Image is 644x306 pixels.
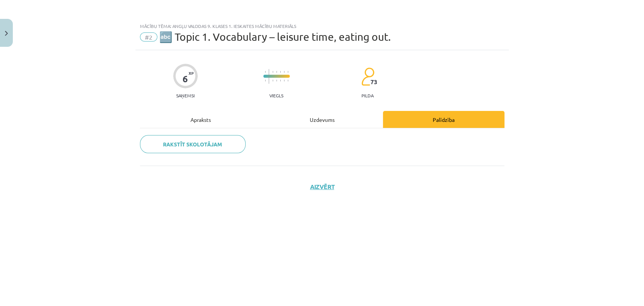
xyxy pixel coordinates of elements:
img: icon-short-line-57e1e144782c952c97e751825c79c345078a6d821885a25fce030b3d8c18986b.svg [265,71,266,73]
div: Mācību tēma: Angļu valodas 9. klases 1. ieskaites mācību materiāls [140,23,504,29]
span: XP [189,71,194,75]
div: Uzdevums [261,111,383,128]
div: 6 [183,74,188,84]
div: Palīdzība [383,111,504,128]
img: icon-short-line-57e1e144782c952c97e751825c79c345078a6d821885a25fce030b3d8c18986b.svg [284,71,284,73]
img: icon-short-line-57e1e144782c952c97e751825c79c345078a6d821885a25fce030b3d8c18986b.svg [276,80,277,81]
a: Rakstīt skolotājam [140,135,246,153]
img: icon-short-line-57e1e144782c952c97e751825c79c345078a6d821885a25fce030b3d8c18986b.svg [272,71,273,73]
img: students-c634bb4e5e11cddfef0936a35e636f08e4e9abd3cc4e673bd6f9a4125e45ecb1.svg [361,67,374,86]
img: icon-short-line-57e1e144782c952c97e751825c79c345078a6d821885a25fce030b3d8c18986b.svg [287,80,288,81]
img: icon-short-line-57e1e144782c952c97e751825c79c345078a6d821885a25fce030b3d8c18986b.svg [276,71,277,73]
img: icon-long-line-d9ea69661e0d244f92f715978eff75569469978d946b2353a9bb055b3ed8787d.svg [269,69,269,84]
img: icon-short-line-57e1e144782c952c97e751825c79c345078a6d821885a25fce030b3d8c18986b.svg [284,80,284,81]
span: 🔤 Topic 1. Vocabulary – leisure time, eating out. [159,31,391,43]
p: Viegls [269,93,283,98]
p: pilda [361,93,373,98]
img: icon-short-line-57e1e144782c952c97e751825c79c345078a6d821885a25fce030b3d8c18986b.svg [272,80,273,81]
p: Saņemsi [173,93,198,98]
img: icon-close-lesson-0947bae3869378f0d4975bcd49f059093ad1ed9edebbc8119c70593378902aed.svg [5,31,8,36]
img: icon-short-line-57e1e144782c952c97e751825c79c345078a6d821885a25fce030b3d8c18986b.svg [265,80,266,81]
div: Apraksts [140,111,261,128]
img: icon-short-line-57e1e144782c952c97e751825c79c345078a6d821885a25fce030b3d8c18986b.svg [287,71,288,73]
span: 73 [370,78,377,85]
span: #2 [140,32,157,42]
button: Aizvērt [308,183,337,191]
